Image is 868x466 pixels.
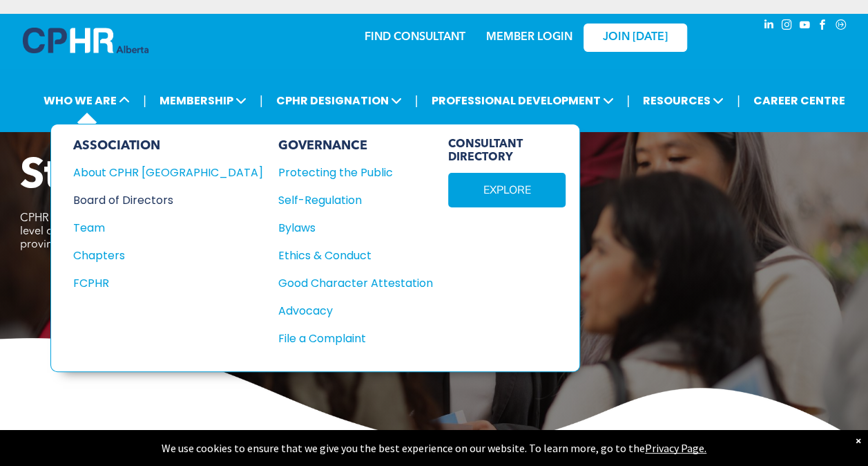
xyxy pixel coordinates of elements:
[486,32,572,43] a: MEMBER LOGIN
[603,31,668,44] span: JOIN [DATE]
[278,192,433,209] a: Self-Regulation
[448,138,566,165] span: CONSULTANT DIRECTORY
[278,164,433,181] a: Protecting the Public
[798,17,813,36] a: youtube
[749,88,849,113] a: CAREER CENTRE
[816,17,831,36] a: facebook
[626,86,630,115] li: |
[73,247,263,264] a: Chapters
[645,441,706,455] a: Privacy Page.
[278,164,418,181] div: Protecting the Public
[278,247,418,264] div: Ethics & Conduct
[278,302,418,319] div: Advocacy
[833,17,849,36] a: Social network
[365,32,465,43] a: FIND CONSULTANT
[155,88,251,113] span: MEMBERSHIP
[737,86,740,115] li: |
[23,28,148,53] img: A blue and white logo for cp alberta
[639,88,728,113] span: RESOURCES
[780,17,795,36] a: instagram
[272,88,406,113] span: CPHR DESIGNATION
[260,86,263,115] li: |
[73,274,244,292] div: FCPHR
[73,192,244,209] div: Board of Directors
[278,192,418,209] div: Self-Regulation
[73,274,263,292] a: FCPHR
[584,24,687,52] a: JOIN [DATE]
[20,213,413,250] span: CPHR Alberta has introduced a program for identifying post-secondary credit-level degree and dipl...
[856,434,861,447] div: Dismiss notification
[427,88,617,113] span: PROFESSIONAL DEVELOPMENT
[20,156,378,198] span: Student Programs
[278,219,418,236] div: Bylaws
[415,86,418,115] li: |
[278,138,433,153] div: GOVERNANCE
[448,173,566,207] a: EXPLORE
[73,164,244,181] div: About CPHR [GEOGRAPHIC_DATA]
[73,164,263,181] a: About CPHR [GEOGRAPHIC_DATA]
[278,247,433,264] a: Ethics & Conduct
[73,219,244,236] div: Team
[278,274,433,292] a: Good Character Attestation
[278,219,433,236] a: Bylaws
[278,330,433,347] a: File a Complaint
[73,192,263,209] a: Board of Directors
[73,138,263,153] div: ASSOCIATION
[762,17,777,36] a: linkedin
[143,86,146,115] li: |
[73,247,244,264] div: Chapters
[278,302,433,319] a: Advocacy
[278,274,418,292] div: Good Character Attestation
[73,219,263,236] a: Team
[39,88,134,113] span: WHO WE ARE
[278,330,418,347] div: File a Complaint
